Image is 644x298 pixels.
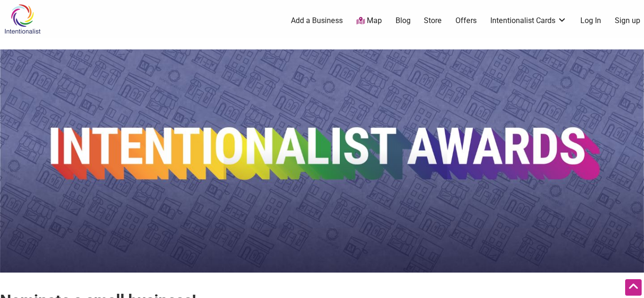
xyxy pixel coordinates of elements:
[291,16,343,26] a: Add a Business
[455,16,477,26] a: Offers
[424,16,442,26] a: Store
[396,16,411,26] a: Blog
[615,16,640,26] a: Sign up
[490,16,567,26] a: Intentionalist Cards
[625,279,642,296] div: Scroll Back to Top
[580,16,601,26] a: Log In
[356,16,382,26] a: Map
